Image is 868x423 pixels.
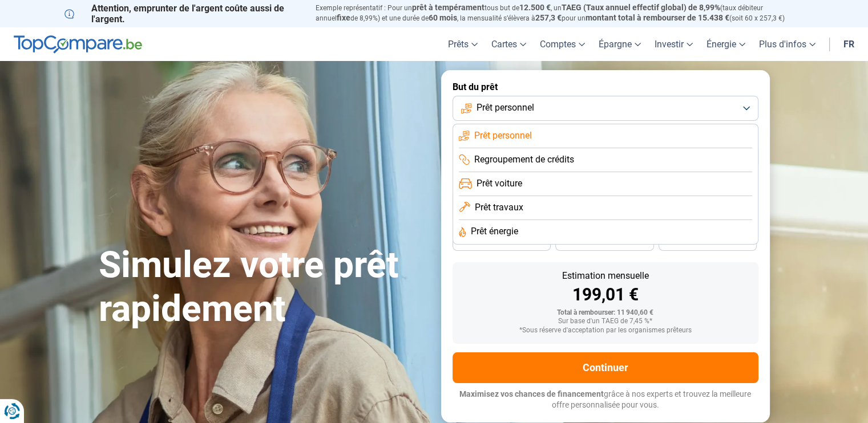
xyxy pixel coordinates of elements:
[475,201,523,214] span: Prêt travaux
[533,27,592,61] a: Comptes
[592,27,648,61] a: Épargne
[462,309,749,317] div: Total à rembourser: 11 940,60 €
[474,129,532,142] span: Prêt personnel
[453,389,758,411] p: grâce à nos experts et trouvez la meilleure offre personnalisée pour vous.
[586,13,729,22] span: montant total à rembourser de 15.438 €
[462,271,749,280] div: Estimation mensuelle
[441,27,485,61] a: Prêts
[837,27,861,61] a: fr
[700,27,752,61] a: Énergie
[453,352,758,383] button: Continuer
[462,318,749,326] div: Sur base d'un TAEG de 7,45 %*
[535,13,562,22] span: 257,3 €
[459,389,604,398] span: Maximisez vos chances de financement
[485,27,533,61] a: Cartes
[752,27,822,61] a: Plus d'infos
[695,239,720,246] span: 24 mois
[337,13,350,22] span: fixe
[453,82,758,92] label: But du prêt
[453,96,758,121] button: Prêt personnel
[412,3,485,12] span: prêt à tempérament
[64,3,302,25] p: Attention, emprunter de l'argent coûte aussi de l'argent.
[99,243,427,331] h1: Simulez votre prêt rapidement
[316,3,804,23] p: Exemple représentatif : Pour un tous but de , un (taux débiteur annuel de 8,99%) et une durée de ...
[489,239,514,246] span: 36 mois
[474,153,574,166] span: Regroupement de crédits
[477,177,522,190] span: Prêt voiture
[462,286,749,303] div: 199,01 €
[519,3,551,12] span: 12.500 €
[592,239,617,246] span: 30 mois
[562,3,720,12] span: TAEG (Taux annuel effectif global) de 8,99%
[648,27,700,61] a: Investir
[429,13,457,22] span: 60 mois
[462,327,749,335] div: *Sous réserve d'acceptation par les organismes prêteurs
[477,101,534,114] span: Prêt personnel
[14,35,142,54] img: TopCompare
[471,225,518,238] span: Prêt énergie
